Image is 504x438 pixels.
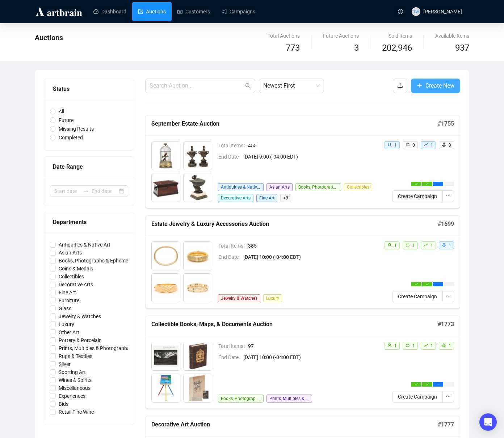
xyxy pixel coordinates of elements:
[455,43,469,53] span: 937
[398,393,437,401] span: Create Campaign
[354,43,359,53] span: 3
[392,391,443,403] button: Create Campaign
[218,242,248,250] span: Total Items
[218,142,248,149] span: Total Items
[382,41,412,55] span: 202,946
[387,243,392,247] span: user
[184,374,212,402] img: 6004_1.jpg
[406,243,410,247] span: retweet
[56,249,85,257] span: Asian Arts
[394,243,397,248] span: 1
[56,273,87,281] span: Collectibles
[430,143,433,148] span: 1
[35,33,63,42] span: Auctions
[449,243,451,248] span: 1
[56,392,88,400] span: Experiences
[56,312,104,320] span: Jewelry & Watches
[438,420,454,429] h5: # 1777
[268,32,300,40] div: Total Auctions
[263,294,282,302] span: Luxury
[415,182,418,185] span: check
[184,242,212,270] img: 3002_1.jpg
[145,215,460,308] a: Estate Jewelry & Luxury Accessories Auction#1699Total Items385End Date[DATE] 10:00 (-04:00 EDT)Je...
[151,420,438,429] h5: Decorative Art Auction
[344,183,372,191] span: Collectibles
[152,274,180,302] img: 3003_1.jpg
[218,353,243,361] span: End Date
[398,192,437,200] span: Create Campaign
[426,383,429,386] span: check
[406,143,410,147] span: retweet
[56,376,94,384] span: Wines & Spirits
[423,9,462,14] span: [PERSON_NAME]
[280,194,291,202] span: + 9
[387,143,392,147] span: user
[479,413,497,431] div: Open Intercom Messenger
[417,83,423,88] span: plus
[430,343,433,348] span: 1
[382,32,412,40] div: Sold Items
[248,142,378,149] span: 455
[263,79,320,93] span: Newest First
[437,182,440,185] span: ellipsis
[413,8,419,14] span: TW
[35,6,83,17] img: logo
[56,408,97,416] span: Retail Fine Wine
[56,360,73,368] span: Silver
[56,352,95,360] span: Rugs & Textiles
[56,320,77,328] span: Luxury
[394,143,397,148] span: 1
[415,283,418,286] span: check
[218,183,264,191] span: Antiquities & Native Art
[248,242,378,250] span: 385
[394,343,397,348] span: 1
[56,116,76,124] span: Future
[449,343,451,348] span: 1
[151,119,438,128] h5: September Estate Auction
[184,173,212,202] img: 1004_1.jpg
[392,291,443,302] button: Create Campaign
[387,343,392,348] span: user
[184,342,212,370] img: 6002_1.jpg
[398,292,437,300] span: Create Campaign
[222,2,255,21] a: Campaigns
[430,243,433,248] span: 1
[266,183,293,191] span: Asian Arts
[218,194,253,202] span: Decorative Arts
[442,243,446,247] span: rocket
[145,115,460,208] a: September Estate Auction#1755Total Items455End Date[DATE] 9:00 (-04:00 EDT)Antiquities & Native A...
[438,220,454,228] h5: # 1699
[424,143,428,147] span: rise
[184,142,212,170] img: 1002_1.jpg
[152,242,180,270] img: 3001_1.jpg
[218,395,264,403] span: Books, Photographs & Ephemera
[53,218,125,227] div: Departments
[406,343,410,348] span: retweet
[412,343,415,348] span: 1
[83,188,89,194] span: to
[56,289,79,296] span: Fine Art
[56,384,93,392] span: Miscellaneous
[426,283,429,286] span: check
[152,342,180,370] img: 6001_1.jpg
[177,2,210,21] a: Customers
[256,194,277,202] span: Fine Art
[53,162,125,171] div: Date Range
[218,253,243,261] span: End Date
[245,83,251,89] span: search
[138,2,166,21] a: Auctions
[295,183,341,191] span: Books, Photographs & Ephemera
[446,193,451,198] span: ellipsis
[438,320,454,329] h5: # 1773
[218,153,243,161] span: End Date
[243,253,378,261] span: [DATE] 10:00 (-04:00 EDT)
[93,2,126,21] a: Dashboard
[53,84,125,93] div: Status
[323,32,359,40] div: Future Auctions
[152,142,180,170] img: 1001_1.jpg
[218,342,248,350] span: Total Items
[56,125,97,133] span: Missing Results
[56,336,105,344] span: Pottery & Porcelain
[435,32,469,40] div: Available Items
[56,241,113,249] span: Antiquities & Native Art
